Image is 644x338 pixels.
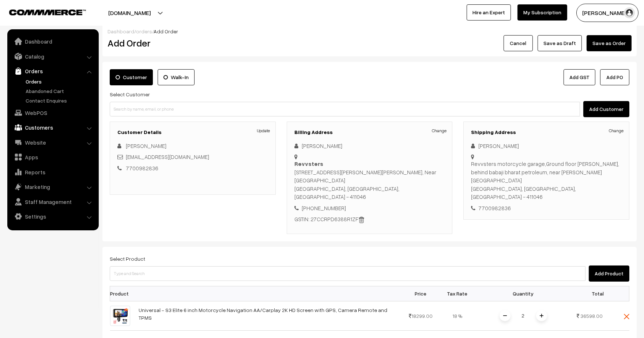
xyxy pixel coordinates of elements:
a: Staff Management [9,195,96,208]
button: Add Customer [583,101,629,117]
h2: Add Order [108,37,275,49]
img: 1754923883317501673799879Untitled-design-4-cp.png [110,306,130,326]
a: [EMAIL_ADDRESS][DOMAIN_NAME] [126,153,209,160]
img: delete [358,217,365,223]
a: Reports [9,166,96,179]
a: My Subscription [517,4,567,21]
div: [PERSON_NAME] [471,142,622,150]
a: Abandoned Cart [24,87,96,95]
a: Dashboard [9,35,96,48]
a: Orders [9,64,96,78]
a: WebPOS [9,106,96,119]
a: Marketing [9,180,96,193]
a: Apps [9,151,96,164]
th: Product [110,286,135,301]
a: Settings [9,210,96,223]
input: Type and Search [110,266,585,281]
th: Total [571,286,607,301]
h3: Billing Address [294,129,445,135]
a: 7700982836 [126,165,158,171]
div: [PHONE_NUMBER] [294,204,445,212]
div: Revvsters motorcycle garage,Ground floor [PERSON_NAME], behind babaji bharat petroleum, near [PER... [471,160,622,201]
h3: Shipping Address [471,129,622,135]
a: Contact Enquires [24,97,96,104]
label: Select Customer [110,90,150,98]
button: [PERSON_NAME] [576,4,639,22]
a: [PERSON_NAME] [126,142,166,149]
button: [DOMAIN_NAME] [83,4,176,22]
a: Orders [24,78,96,85]
a: Website [9,136,96,149]
button: Save as Draft [538,35,582,51]
th: Quantity [476,286,571,301]
div: 7700982836 [471,204,622,212]
a: orders [136,28,152,34]
label: Walk-In [158,69,195,85]
button: Save as Order [587,35,632,51]
td: 18299.00 [403,301,439,330]
img: close [624,314,629,319]
div: [STREET_ADDRESS][PERSON_NAME][PERSON_NAME], Near [GEOGRAPHIC_DATA] [GEOGRAPHIC_DATA], [GEOGRAPHIC... [294,160,445,201]
th: Tax Rate [439,286,476,301]
div: [PERSON_NAME] [294,142,445,150]
a: Universal - S3 Elite 6 inch Motorcycle Navigation AA/Carplay 2K HD Screen with GPS, Camera Remote... [139,307,388,321]
img: plusI [540,314,543,317]
span: 36598.00 [581,313,603,319]
a: Add GST [564,69,595,85]
a: Hire an Expert [467,4,511,21]
input: Search by name, email, or phone [110,102,580,116]
a: Catalog [9,50,96,63]
img: user [624,7,635,18]
button: Cancel [504,35,533,51]
button: Add PO [600,69,629,85]
a: Change [432,127,447,134]
a: Dashboard [108,28,134,34]
span: 18 % [452,313,462,319]
button: Add Product [589,265,629,282]
div: / / [108,27,632,35]
span: Add Order [154,28,178,34]
a: Change [609,127,624,134]
label: Customer [110,69,153,85]
th: Price [403,286,439,301]
label: Select Product [110,255,145,263]
a: Customers [9,121,96,134]
img: minus [503,314,507,317]
b: Revvsters [294,160,323,167]
img: COMMMERCE [9,10,86,15]
div: GSTIN: 27CCRPD6388R1ZF [294,215,445,223]
a: COMMMERCE [9,7,73,16]
a: Update [257,127,270,134]
h3: Customer Details [117,129,268,135]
